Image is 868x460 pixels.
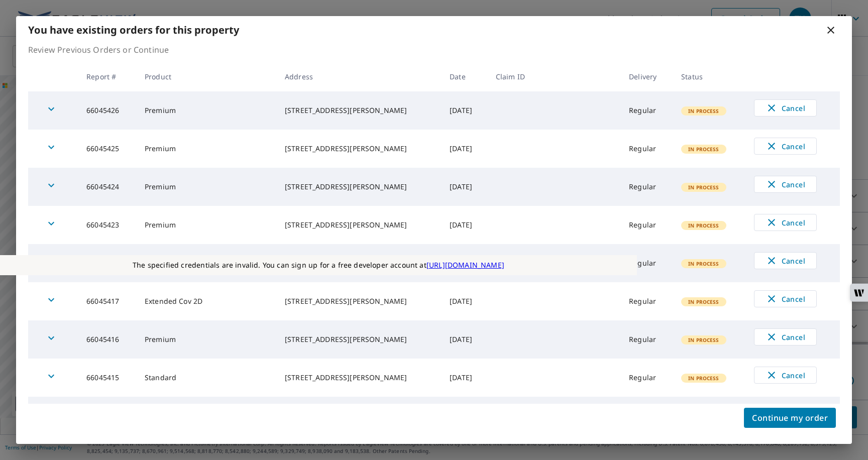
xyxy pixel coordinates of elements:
td: Premium [137,91,277,130]
td: [DATE] [442,359,488,397]
p: Review Previous Orders or Continue [28,44,840,56]
td: 66045417 [78,282,137,320]
td: 66045424 [78,168,137,206]
td: Regular [621,168,673,206]
td: Standard [137,359,277,397]
span: Cancel [765,216,806,228]
th: Delivery [621,62,673,91]
td: Regular [621,244,673,282]
th: Product [137,62,277,91]
a: [URL][DOMAIN_NAME] [426,260,504,270]
td: Regular [621,320,673,359]
td: Regular [621,359,673,397]
td: 66045418 [78,244,137,282]
button: Cancel [754,290,817,307]
td: 66045426 [78,91,137,130]
button: Continue my order [744,408,836,428]
span: In Process [682,222,725,229]
td: Extended Cov 2D [137,397,277,435]
th: Status [673,62,746,91]
button: Cancel [754,367,817,384]
td: [DATE] [442,206,488,244]
div: [STREET_ADDRESS][PERSON_NAME] [285,144,433,154]
span: In Process [682,336,725,343]
td: 66045423 [78,206,137,244]
td: [DATE] [442,320,488,359]
span: Cancel [765,369,806,381]
th: Date [442,62,488,91]
span: In Process [682,107,725,114]
span: Cancel [765,293,806,305]
span: In Process [682,146,725,153]
td: [DATE] [442,397,488,435]
button: Cancel [754,328,817,346]
button: Cancel [754,99,817,117]
span: In Process [682,260,725,267]
span: In Process [682,375,725,382]
td: Regular [621,91,673,130]
td: 66045416 [78,320,137,359]
td: [DATE] [442,168,488,206]
b: You have existing orders for this property [28,23,239,37]
td: [DATE] [442,282,488,320]
div: [STREET_ADDRESS][PERSON_NAME] [285,220,433,230]
span: Cancel [765,140,806,152]
div: [STREET_ADDRESS][PERSON_NAME] [285,373,433,383]
td: 66045414 [78,397,137,435]
span: Cancel [765,331,806,343]
span: In Process [682,184,725,191]
div: [STREET_ADDRESS][PERSON_NAME] [285,105,433,116]
td: [DATE] [442,91,488,130]
td: Regular [621,206,673,244]
td: Premium [137,168,277,206]
td: Premium [137,130,277,168]
td: Regular [621,282,673,320]
span: Continue my order [752,411,828,425]
div: [STREET_ADDRESS][PERSON_NAME] [285,296,433,306]
td: Regular [621,397,673,435]
span: In Process [682,298,725,305]
span: Cancel [765,255,806,267]
td: [DATE] [442,130,488,168]
td: Standard [137,244,277,282]
td: Regular [621,130,673,168]
button: Cancel [754,214,817,231]
td: Premium [137,320,277,359]
td: Extended Cov 2D [137,282,277,320]
th: Report # [78,62,137,91]
td: [DATE] [442,244,488,282]
td: 66045425 [78,130,137,168]
button: Cancel [754,138,817,155]
span: Cancel [765,178,806,190]
button: Cancel [754,252,817,269]
td: 66045415 [78,359,137,397]
th: Address [277,62,442,91]
div: [STREET_ADDRESS][PERSON_NAME] [285,182,433,192]
td: Premium [137,206,277,244]
th: Claim ID [488,62,621,91]
div: [STREET_ADDRESS][PERSON_NAME] [285,334,433,344]
span: Cancel [765,102,806,114]
button: Cancel [754,176,817,193]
